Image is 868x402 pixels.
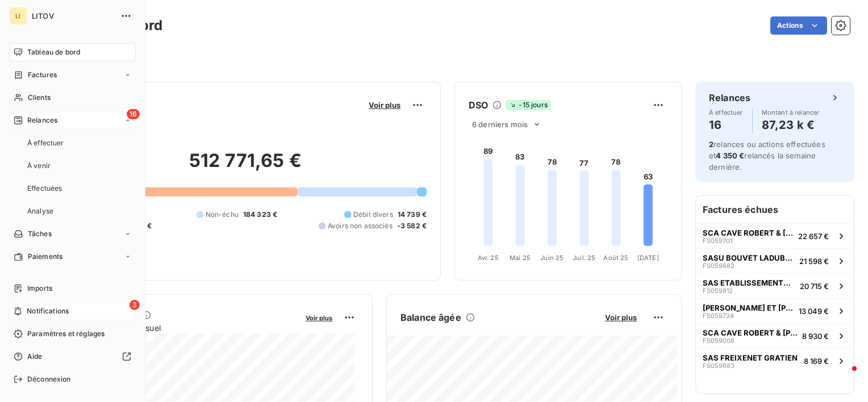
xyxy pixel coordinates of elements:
tspan: Mai 25 [510,254,531,262]
span: Effectuées [27,183,62,194]
span: 184 323 € [243,210,277,220]
tspan: Juil. 25 [573,254,595,262]
span: Avoirs non associés [328,221,393,231]
span: -15 jours [506,100,550,110]
span: Voir plus [369,101,400,110]
tspan: Juin 25 [540,254,564,262]
tspan: [DATE] [637,254,659,262]
span: FS059734 [703,312,734,319]
span: Imports [27,283,52,294]
span: 16 [127,109,140,119]
span: Paramètres et réglages [27,329,105,339]
span: Montant à relancer [762,109,820,116]
span: SCA CAVE ROBERT & [PERSON_NAME] [703,328,798,337]
span: Voir plus [306,314,332,322]
span: Débit divers [353,210,393,220]
span: FS059812 [703,287,733,294]
button: SAS ETABLISSEMENTS OUARYFS05981220 715 € [696,273,854,298]
button: Voir plus [302,312,336,323]
span: 8 169 € [804,357,829,366]
iframe: Intercom live chat [829,363,857,391]
span: 6 derniers mois [472,120,528,129]
span: Relances [27,115,57,125]
span: 14 739 € [398,210,427,220]
span: -3 582 € [397,221,427,231]
button: [PERSON_NAME] ET [PERSON_NAME]FS05973413 049 € [696,298,854,323]
h4: 16 [709,116,743,134]
span: 22 657 € [798,232,829,241]
span: 2 [709,140,713,149]
tspan: Août 25 [603,254,628,262]
span: À effectuer [709,109,743,116]
span: 4 350 € [716,151,744,160]
span: Tableau de bord [27,47,80,57]
h6: Balance âgée [400,311,461,324]
span: [PERSON_NAME] ET [PERSON_NAME] [703,303,794,312]
h6: DSO [469,98,488,112]
span: 13 049 € [799,307,829,316]
span: FS059682 [703,262,735,269]
span: À venir [27,161,51,171]
span: Analyse [27,206,53,216]
span: FS059701 [703,237,732,244]
h4: 87,23 k € [762,116,820,134]
span: SASU BOUVET LADUBAY [703,253,795,262]
span: Non-échu [206,210,239,220]
button: Voir plus [602,312,640,323]
span: Paiements [28,252,62,262]
span: 20 715 € [800,282,829,291]
span: 8 930 € [802,332,829,341]
span: Voir plus [605,313,637,322]
div: LI [9,7,27,25]
h6: Factures échues [696,196,854,223]
button: SAS FREIXENET GRATIENFS0596838 169 € [696,348,854,373]
h6: Relances [709,91,750,104]
span: relances ou actions effectuées et relancés la semaine dernière. [709,140,825,171]
span: 21 598 € [799,257,829,266]
button: Voir plus [365,100,404,110]
button: SCA CAVE ROBERT & [PERSON_NAME]FS0590068 930 € [696,323,854,348]
span: Notifications [27,306,69,316]
span: FS059683 [703,362,735,369]
h2: 512 771,65 € [64,149,427,183]
span: Factures [28,70,57,80]
a: Aide [9,347,136,366]
button: SCA CAVE ROBERT & [PERSON_NAME]FS05970122 657 € [696,223,854,248]
span: SAS FREIXENET GRATIEN [703,353,798,362]
span: Tâches [28,229,52,239]
span: Clients [28,93,51,103]
button: SASU BOUVET LADUBAYFS05968221 598 € [696,248,854,273]
span: FS059006 [703,337,735,344]
span: 3 [130,300,140,310]
span: Chiffre d'affaires mensuel [64,322,298,334]
span: À effectuer [27,138,64,148]
span: Déconnexion [27,374,71,384]
span: Aide [27,351,43,362]
button: Actions [770,16,827,35]
tspan: Avr. 25 [478,254,499,262]
span: SCA CAVE ROBERT & [PERSON_NAME] [703,228,794,237]
span: LITOV [32,11,114,20]
span: SAS ETABLISSEMENTS OUARY [703,278,795,287]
